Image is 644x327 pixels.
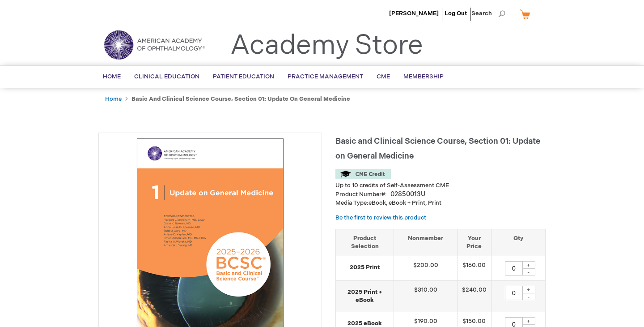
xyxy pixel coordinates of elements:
[445,10,467,17] a: Log Out
[340,263,389,272] strong: 2025 Print
[522,286,535,293] div: +
[522,261,535,269] div: +
[230,30,423,62] a: Academy Store
[389,10,439,17] a: [PERSON_NAME]
[471,4,505,22] span: Search
[377,73,390,80] span: CME
[336,229,394,256] th: Product Selection
[457,256,491,280] td: $160.00
[335,199,369,207] strong: Media Type:
[335,137,540,161] span: Basic and Clinical Science Course, Section 01: Update on General Medicine
[335,181,546,190] li: Up to 10 credits of Self-Assessment CME
[394,229,458,256] th: Nonmember
[403,73,444,80] span: Membership
[335,191,387,198] strong: Product Number
[522,268,535,275] div: -
[213,73,274,80] span: Patient Education
[288,73,363,80] span: Practice Management
[335,199,546,207] p: eBook, eBook + Print, Print
[340,288,389,305] strong: 2025 Print + eBook
[457,280,491,312] td: $240.00
[505,286,523,300] input: Qty
[105,95,122,103] a: Home
[457,229,491,256] th: Your Price
[491,229,545,256] th: Qty
[390,190,425,199] div: 02850013U
[131,95,350,103] strong: Basic and Clinical Science Course, Section 01: Update on General Medicine
[522,293,535,300] div: -
[394,280,458,312] td: $310.00
[335,169,391,179] img: CME Credit
[335,214,426,221] a: Be the first to review this product
[394,256,458,280] td: $200.00
[103,73,121,80] span: Home
[505,261,523,275] input: Qty
[522,317,535,325] div: +
[134,73,199,80] span: Clinical Education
